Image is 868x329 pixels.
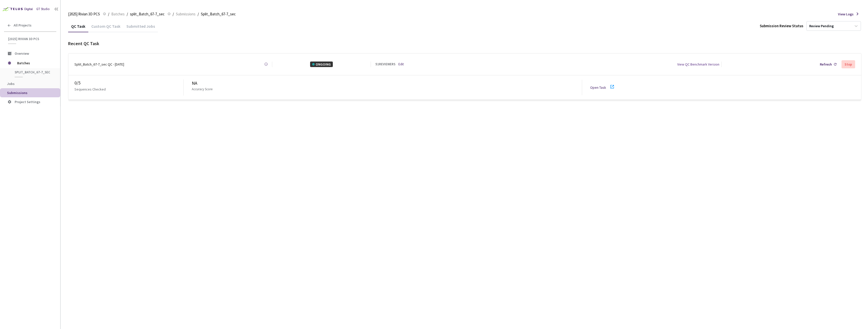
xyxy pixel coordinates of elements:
span: split_Batch_67-7_sec [130,11,165,17]
a: Submissions [175,11,197,17]
div: 51 REVIEWERS [375,62,395,67]
span: Overview [15,51,29,56]
span: Batches [17,58,52,68]
span: [2025] Rivian 3D PCS [68,11,100,17]
p: Accuracy Score [192,87,212,92]
p: Sequences Checked [74,86,106,92]
span: Batches [111,11,125,17]
div: Custom QC Task [88,24,123,32]
span: All Projects [14,23,32,27]
span: Jobs [7,81,15,86]
span: View Logs [838,11,854,17]
div: ONGOING [310,62,333,67]
div: View QC Benchmark Version [677,62,719,67]
div: NA [192,80,582,87]
div: 0 / 5 [74,79,183,86]
a: Edit [398,62,404,67]
span: [2025] Rivian 3D PCS [8,37,53,41]
span: split_Batch_67-7_sec [15,70,52,74]
span: Project Settings [15,100,40,104]
a: Batches [110,11,126,17]
div: Submitted Jobs [123,24,158,32]
span: Submissions [7,91,28,95]
span: Submissions [176,11,196,17]
li: / [127,11,128,17]
div: Stop [845,62,852,66]
div: GT Studio [36,7,50,12]
div: QC Task [68,24,88,32]
div: Refresh [820,62,832,67]
li: / [108,11,109,17]
li: / [198,11,199,17]
div: Submission Review Status [760,23,803,29]
a: Open Task [590,85,606,90]
div: Review Pending [809,24,834,28]
div: Recent QC Task [68,40,861,47]
li: / [173,11,174,17]
div: Split_Batch_67-7_sec QC - [DATE] [74,62,124,67]
span: Split_Batch_67-7_sec [201,11,236,17]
